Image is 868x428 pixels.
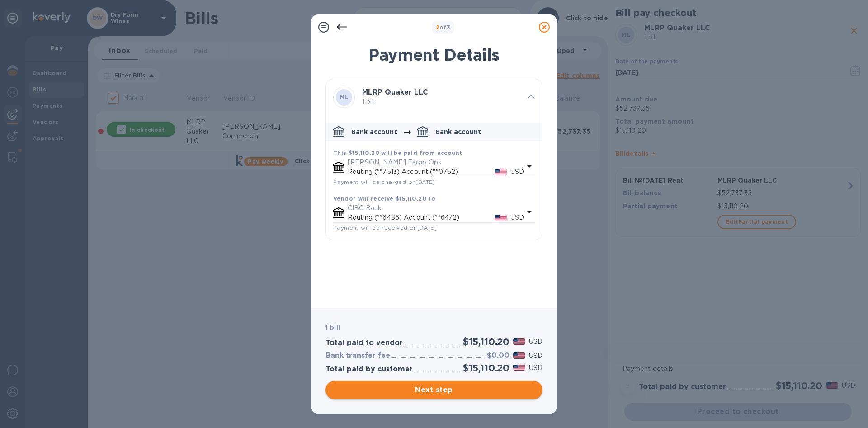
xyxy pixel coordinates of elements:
[348,167,495,177] p: Routing (**7513) Account (**0752)
[510,213,524,222] p: USD
[333,149,462,156] b: This $15,110.20 will be paid from account
[325,381,542,399] button: Next step
[495,169,507,175] img: USD
[325,365,413,374] h3: Total paid by customer
[513,365,525,371] img: USD
[463,362,509,374] h2: $15,110.20
[529,363,542,373] p: USD
[340,94,349,101] b: ML
[325,45,542,64] h1: Payment Details
[326,79,542,115] div: MLMLRP Quaker LLC 1 bill
[463,336,509,347] h2: $15,110.20
[362,97,520,106] p: 1 bill
[325,339,403,347] h3: Total paid to vendor
[351,127,397,136] p: Bank account
[529,351,542,361] p: USD
[436,24,451,31] b: of 3
[348,203,524,213] p: CIBC Bank
[333,178,435,185] span: Payment will be charged on [DATE]
[326,119,542,240] div: default-method
[325,351,390,360] h3: Bank transfer fee
[348,213,495,222] p: Routing (**6486) Account (**6472)
[513,338,525,345] img: USD
[495,215,507,221] img: USD
[348,158,524,167] p: [PERSON_NAME] Fargo Ops
[325,324,340,331] b: 1 bill
[333,224,437,231] span: Payment will be received on [DATE]
[487,351,509,360] h3: $0.00
[435,127,481,136] p: Bank account
[510,167,524,177] p: USD
[333,385,535,395] span: Next step
[436,24,439,31] span: 2
[362,88,428,96] b: MLRP Quaker LLC
[513,352,525,359] img: USD
[529,337,542,346] p: USD
[333,195,435,202] b: Vendor will receive $15,110.20 to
